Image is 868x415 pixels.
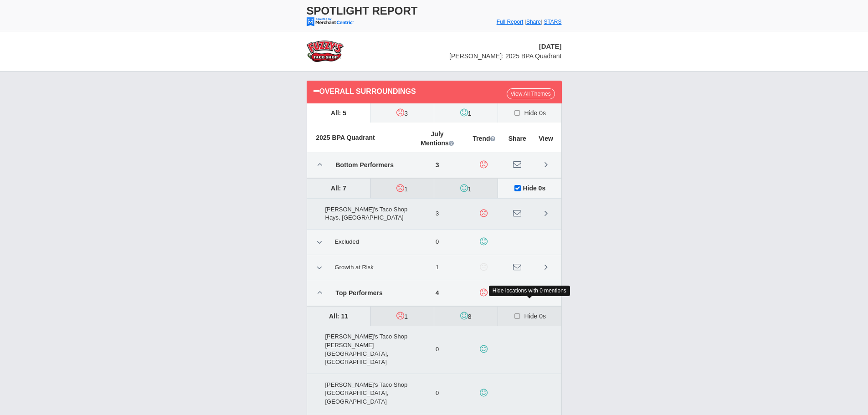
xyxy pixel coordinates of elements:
[307,198,411,229] td: [PERSON_NAME]'s Taco Shop Hays, [GEOGRAPHIC_DATA]
[411,374,464,413] td: 0
[531,123,561,152] th: View
[329,234,365,250] span: Excluded
[498,103,561,123] label: Hide 0s
[307,103,370,123] label: All: 5
[497,19,524,25] a: Full Report
[449,52,561,60] span: [PERSON_NAME]: 2025 BPA Quadrant
[539,42,562,50] span: [DATE]
[544,19,561,25] a: STARS
[526,19,541,25] a: Share
[525,19,526,25] span: |
[498,179,561,198] label: Hide 0s
[330,157,400,173] span: Bottom Performers
[307,326,411,374] td: [PERSON_NAME]'s Taco Shop [PERSON_NAME][GEOGRAPHIC_DATA], [GEOGRAPHIC_DATA]
[411,229,464,255] td: 0
[498,307,561,326] label: Hide 0s
[313,85,507,97] div: Overall Surroundings
[329,260,379,276] span: Growth at Risk
[307,307,370,326] label: All: 11
[371,307,434,326] label: 1
[371,179,434,198] label: 1
[307,41,344,62] img: stars-fuzzys-taco-shop-logo-50.png
[434,179,498,198] label: 1
[371,103,434,123] label: 3
[434,307,498,326] label: 8
[421,129,453,148] span: July Mentions
[489,286,570,296] div: Hide locations with 0 mentions
[307,374,411,413] td: [PERSON_NAME]'s Taco Shop [GEOGRAPHIC_DATA], [GEOGRAPHIC_DATA]
[307,17,354,26] img: mc-powered-by-logo-103.png
[507,88,555,99] a: View All Themes
[411,255,464,280] td: 1
[541,19,542,25] span: |
[411,198,464,229] td: 3
[411,326,464,374] td: 0
[307,123,411,152] th: 2025 BPA Quadrant
[504,123,531,152] th: Share
[307,179,370,198] label: All: 7
[434,103,498,123] label: 1
[411,152,464,178] td: 3
[411,280,464,306] td: 4
[473,134,495,143] span: Trend
[330,285,388,301] span: Top Performers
